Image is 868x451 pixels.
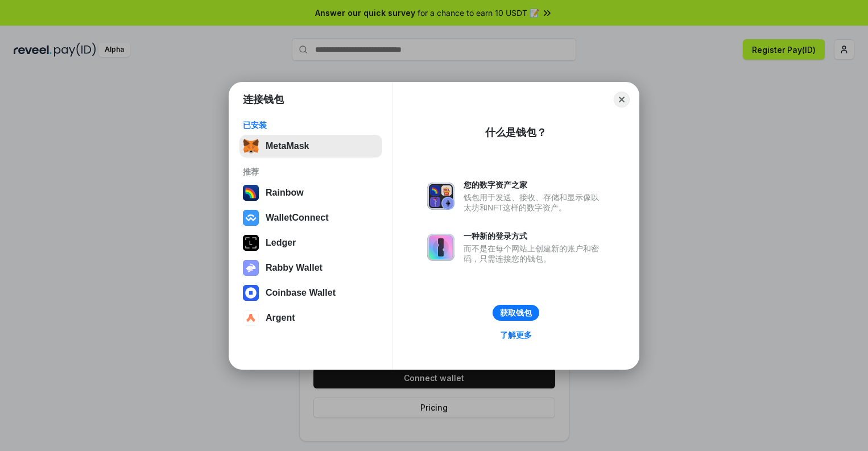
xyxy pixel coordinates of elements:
button: MetaMask [239,135,382,158]
div: 您的数字资产之家 [464,180,605,190]
div: Ledger [266,238,296,248]
h1: 连接钱包 [243,93,284,106]
img: svg+xml,%3Csvg%20width%3D%22120%22%20height%3D%22120%22%20viewBox%3D%220%200%20120%20120%22%20fil... [243,185,259,201]
div: 什么是钱包？ [485,126,547,139]
div: 一种新的登录方式 [464,231,605,241]
div: 钱包用于发送、接收、存储和显示像以太坊和NFT这样的数字资产。 [464,192,605,213]
img: svg+xml,%3Csvg%20fill%3D%22none%22%20height%3D%2233%22%20viewBox%3D%220%200%2035%2033%22%20width%... [243,138,259,154]
button: Argent [239,307,382,329]
div: 获取钱包 [500,308,532,318]
img: svg+xml,%3Csvg%20width%3D%2228%22%20height%3D%2228%22%20viewBox%3D%220%200%2028%2028%22%20fill%3D... [243,210,259,226]
div: 了解更多 [500,330,532,340]
button: Ledger [239,231,382,254]
button: 获取钱包 [493,305,539,321]
div: 推荐 [243,167,379,177]
div: Coinbase Wallet [266,288,336,298]
img: svg+xml,%3Csvg%20width%3D%2228%22%20height%3D%2228%22%20viewBox%3D%220%200%2028%2028%22%20fill%3D... [243,285,259,301]
a: 了解更多 [493,328,539,342]
div: Argent [266,313,295,323]
img: svg+xml,%3Csvg%20width%3D%2228%22%20height%3D%2228%22%20viewBox%3D%220%200%2028%2028%22%20fill%3D... [243,310,259,326]
img: svg+xml,%3Csvg%20xmlns%3D%22http%3A%2F%2Fwww.w3.org%2F2000%2Fsvg%22%20fill%3D%22none%22%20viewBox... [243,260,259,276]
div: Rainbow [266,188,304,198]
button: Rabby Wallet [239,256,382,279]
button: WalletConnect [239,206,382,229]
button: Close [614,92,630,107]
img: svg+xml,%3Csvg%20xmlns%3D%22http%3A%2F%2Fwww.w3.org%2F2000%2Fsvg%22%20width%3D%2228%22%20height%3... [243,235,259,251]
div: Rabby Wallet [266,263,323,273]
div: MetaMask [266,141,309,151]
button: Rainbow [239,181,382,204]
img: svg+xml,%3Csvg%20xmlns%3D%22http%3A%2F%2Fwww.w3.org%2F2000%2Fsvg%22%20fill%3D%22none%22%20viewBox... [427,183,454,210]
div: WalletConnect [266,213,329,223]
div: 而不是在每个网站上创建新的账户和密码，只需连接您的钱包。 [464,243,605,264]
div: 已安装 [243,120,379,130]
button: Coinbase Wallet [239,282,382,304]
img: svg+xml,%3Csvg%20xmlns%3D%22http%3A%2F%2Fwww.w3.org%2F2000%2Fsvg%22%20fill%3D%22none%22%20viewBox... [427,234,454,261]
